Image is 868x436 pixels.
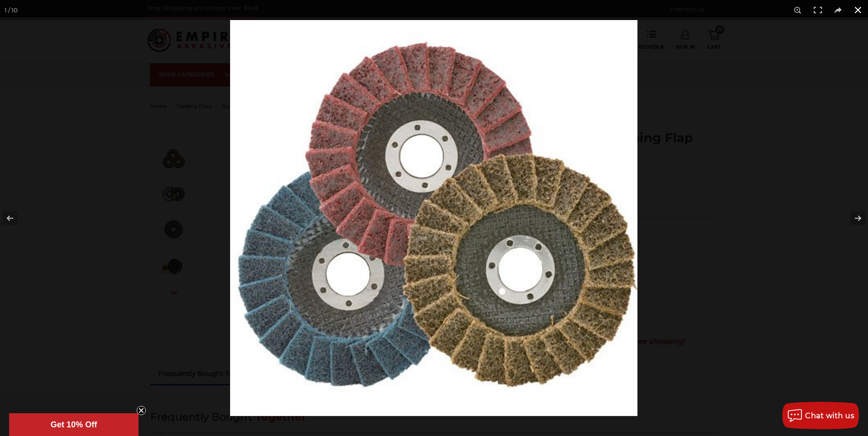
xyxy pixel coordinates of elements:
[137,406,146,415] button: Close teaser
[782,402,859,429] button: Chat with us
[836,195,868,241] button: Next (arrow right)
[805,411,854,420] span: Chat with us
[51,420,97,429] span: Get 10% Off
[9,413,139,436] div: Get 10% OffClose teaser
[230,20,637,416] img: 4.5_inch_surface_conditioning_flap_discs_all_3__21310.1570197259.jpg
